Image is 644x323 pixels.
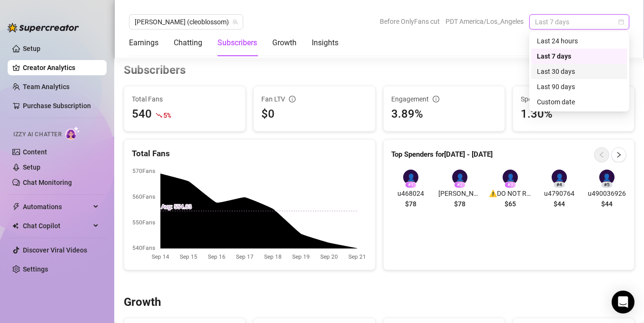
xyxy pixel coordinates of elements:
[12,203,20,211] span: thunderbolt
[539,188,579,199] span: u4790764
[132,94,238,104] span: Total Fans
[446,14,524,29] span: PDT America/Los_Angeles
[405,199,416,209] span: $78
[531,64,627,79] div: Last 30 days
[312,37,338,49] div: Insights
[23,45,40,52] a: Setup
[23,163,40,171] a: Setup
[174,37,202,49] div: Chatting
[132,147,367,160] div: Total Fans
[23,98,99,113] a: Purchase Subscription
[601,199,613,209] span: $44
[531,79,627,94] div: Last 90 days
[615,151,622,158] span: right
[23,179,72,186] a: Chat Monitoring
[433,96,439,102] span: info-circle
[587,188,627,199] span: u490036926
[232,19,238,25] span: team
[454,182,466,188] div: # 2
[391,94,497,104] div: Engagement
[535,15,624,29] span: Last 7 days
[23,83,69,91] a: Team Analytics
[129,37,159,49] div: Earnings
[552,170,567,185] div: 👤
[272,37,297,49] div: Growth
[12,222,19,229] img: Chat Copilot
[23,265,48,273] a: Settings
[438,188,481,199] span: [PERSON_NAME] ⚠️DO NOT RESPOND⚠️
[156,112,162,119] span: fall
[489,188,532,199] span: ⚠️DO NOT RESPOND⚠️ (long time client)
[531,33,627,49] div: Last 24 hours
[537,51,622,61] div: Last 7 days
[289,96,296,102] span: info-circle
[23,148,47,156] a: Content
[23,246,87,254] a: Discover Viral Videos
[601,182,613,188] div: # 5
[554,182,565,188] div: # 4
[261,105,367,123] div: $0
[65,126,80,140] img: AI Chatter
[391,105,497,123] div: 3.89%
[537,97,622,107] div: Custom date
[124,63,186,78] h3: Subscribers
[163,111,170,120] span: 5 %
[537,81,622,92] div: Last 90 days
[403,170,418,185] div: 👤
[537,36,622,46] div: Last 24 hours
[380,14,440,29] span: Before OnlyFans cut
[391,188,431,199] span: u468024
[261,94,367,104] div: Fan LTV
[8,23,79,32] img: logo-BBDzfeDw.svg
[521,94,626,104] div: Spenders
[405,182,416,188] div: # 1
[521,105,626,123] div: 1.30%
[135,15,238,29] span: cleo (cleoblossom)
[23,218,90,233] span: Chat Copilot
[503,170,518,185] div: 👤
[218,37,257,49] div: Subscribers
[23,199,90,214] span: Automations
[13,130,61,139] span: Izzy AI Chatter
[23,60,99,75] a: Creator Analytics
[612,291,634,313] div: Open Intercom Messenger
[537,66,622,77] div: Last 30 days
[132,105,152,123] div: 540
[391,149,493,161] article: Top Spenders for [DATE] - [DATE]
[531,49,627,64] div: Last 7 days
[554,199,565,209] span: $44
[124,295,161,310] h3: Growth
[531,94,627,110] div: Custom date
[454,199,466,209] span: $78
[618,19,624,25] span: calendar
[452,170,467,185] div: 👤
[505,199,516,209] span: $65
[599,170,614,185] div: 👤
[505,182,516,188] div: # 3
